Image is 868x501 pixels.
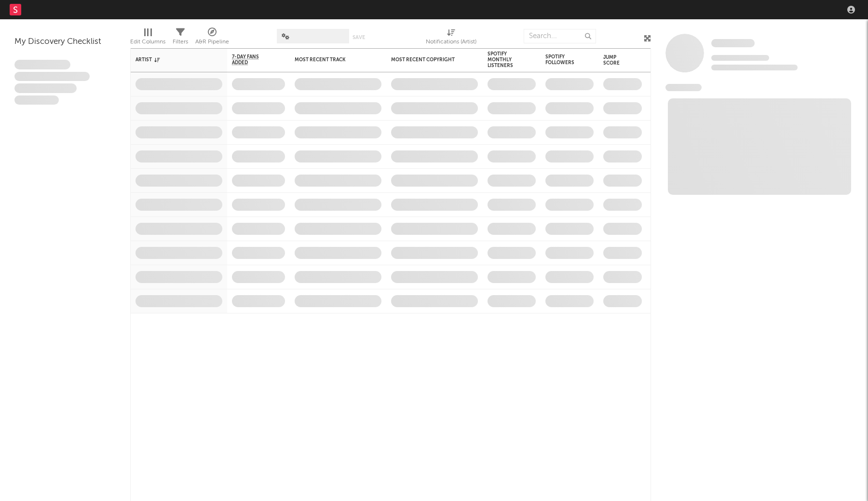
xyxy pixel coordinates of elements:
div: Filters [173,36,188,48]
span: Praesent ac interdum [14,83,77,93]
div: Notifications (Artist) [426,36,476,48]
div: Artist [136,57,208,63]
div: A&R Pipeline [195,36,229,48]
div: My Discovery Checklist [14,36,116,48]
input: Search... [524,29,596,43]
span: Lorem ipsum dolor [14,60,70,69]
div: Edit Columns [130,24,165,52]
div: Edit Columns [130,36,165,48]
button: Save [353,35,365,40]
div: A&R Pipeline [195,24,229,52]
div: Jump Score [603,54,627,66]
div: Filters [173,24,188,52]
span: News Feed [665,84,702,91]
div: Notifications (Artist) [426,24,476,52]
div: Spotify Monthly Listeners [488,51,521,68]
div: Most Recent Copyright [391,57,463,63]
span: 0 fans last week [711,65,798,70]
span: 7-Day Fans Added [232,54,271,66]
a: Some Artist [711,39,755,48]
span: Integer aliquet in purus et [14,72,90,81]
span: Aliquam viverra [14,95,59,105]
div: Most Recent Track [295,57,367,63]
div: Spotify Followers [545,54,579,66]
span: Tracking Since: [DATE] [711,55,769,61]
span: Some Artist [711,39,755,47]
